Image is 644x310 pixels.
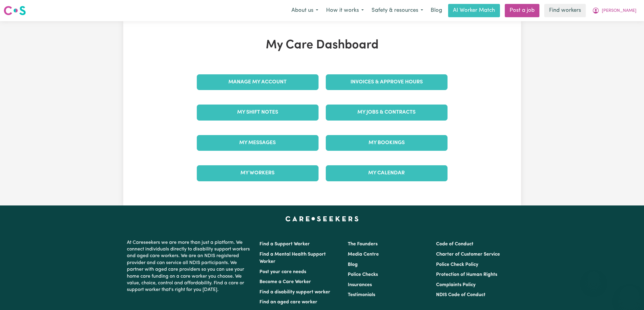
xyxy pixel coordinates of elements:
[326,165,448,181] a: My Calendar
[197,74,319,90] a: Manage My Account
[348,283,372,287] a: Insurances
[448,4,500,17] a: AI Worker Match
[287,4,322,17] button: About us
[326,135,448,151] a: My Bookings
[544,4,586,17] a: Find workers
[602,8,636,14] span: [PERSON_NAME]
[436,252,500,257] a: Charter of Customer Service
[259,300,317,305] a: Find an aged care worker
[505,4,539,17] a: Post a job
[197,105,319,120] a: My Shift Notes
[436,283,476,287] a: Complaints Policy
[436,272,497,277] a: Protection of Human Rights
[620,286,639,305] iframe: Button to launch messaging window
[588,271,600,283] iframe: Close message
[197,135,319,151] a: My Messages
[436,242,473,247] a: Code of Conduct
[588,4,640,17] button: My Account
[193,38,451,53] h1: My Care Dashboard
[259,242,310,247] a: Find a Support Worker
[322,4,368,17] button: How it works
[348,242,378,247] a: The Founders
[259,270,306,274] a: Post your care needs
[348,292,375,297] a: Testimonials
[348,272,378,277] a: Police Checks
[436,262,478,267] a: Police Check Policy
[326,105,448,120] a: My Jobs & Contracts
[259,279,311,284] a: Become a Care Worker
[197,165,319,181] a: My Workers
[436,292,485,297] a: NDIS Code of Conduct
[259,252,326,264] a: Find a Mental Health Support Worker
[326,74,448,90] a: Invoices & Approve Hours
[368,4,427,17] button: Safety & resources
[4,5,26,16] img: Careseekers logo
[127,237,252,296] p: At Careseekers we are more than just a platform. We connect individuals directly to disability su...
[4,4,26,18] a: Careseekers logo
[348,262,358,267] a: Blog
[427,4,446,17] a: Blog
[348,252,379,257] a: Media Centre
[259,290,330,295] a: Find a disability support worker
[285,216,359,221] a: Careseekers home page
